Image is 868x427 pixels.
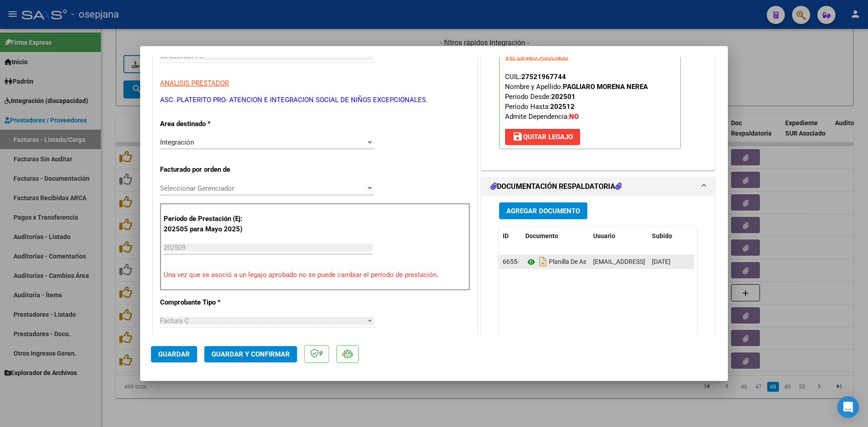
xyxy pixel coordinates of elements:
[522,226,590,246] datatable-header-cell: Documento
[160,184,366,192] span: Seleccionar Gerenciador
[512,131,523,142] mat-icon: save
[652,232,672,239] span: Subido
[164,270,467,280] p: Una vez que se asoció a un legajo aprobado no se puede cambiar el período de prestación.
[512,133,573,141] span: Quitar Legajo
[160,297,253,308] p: Comprobante Tipo *
[491,181,622,192] h1: DOCUMENTACIÓN RESPALDATORIA
[550,103,575,111] strong: 202512
[537,254,549,269] i: Descargar documento
[506,207,580,215] span: Agregar Documento
[503,258,521,265] span: 66554
[160,95,470,105] p: ASC. PLATERITO PRO- ATENCION E INTEGRACION SOCIAL DE NIÑOS EXCEPCIONALES.
[160,79,229,87] span: ANALISIS PRESTADOR
[525,258,608,266] span: Planilla De Asistencia
[160,119,253,129] p: Area destinado *
[151,346,197,362] button: Guardar
[204,346,297,362] button: Guardar y Confirmar
[481,178,715,196] mat-expansion-panel-header: DOCUMENTACIÓN RESPALDATORIA
[212,350,290,358] span: Guardar y Confirmar
[648,226,693,246] datatable-header-cell: Subido
[164,214,255,234] p: Período de Prestación (Ej: 202505 para Mayo 2025)
[499,39,681,149] p: Legajo preaprobado para Período de Prestación:
[481,196,715,383] div: DOCUMENTACIÓN RESPALDATORIA
[505,129,580,145] button: Quitar Legajo
[569,113,579,121] strong: NO
[158,350,190,358] span: Guardar
[693,226,739,246] datatable-header-cell: Acción
[505,52,568,62] div: Ver Legajo Asociado
[160,138,194,146] span: Integración
[563,83,648,91] strong: PAGLIARO MORENA NEREA
[551,93,576,101] strong: 202501
[590,226,648,246] datatable-header-cell: Usuario
[499,202,587,219] button: Agregar Documento
[505,73,648,121] span: CUIL: Nombre y Apellido: Período Desde: Período Hasta: Admite Dependencia:
[652,258,670,265] span: [DATE]
[593,232,615,239] span: Usuario
[525,232,558,239] span: Documento
[160,317,189,325] span: Factura C
[160,164,253,175] p: Facturado por orden de
[503,232,509,239] span: ID
[837,396,859,418] div: Open Intercom Messenger
[521,72,566,82] div: 27521967744
[499,226,522,246] datatable-header-cell: ID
